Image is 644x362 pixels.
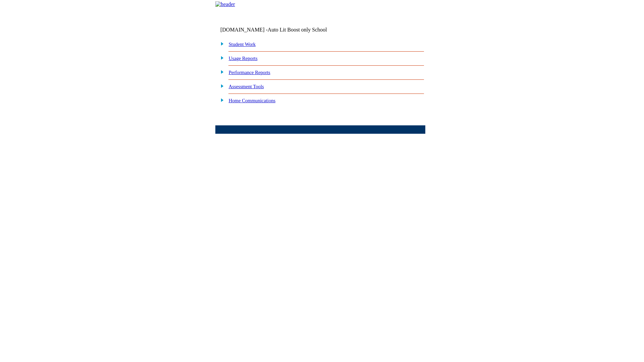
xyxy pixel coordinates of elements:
[217,69,224,75] img: plus.gif
[229,42,256,47] a: Student Work
[220,27,344,33] td: [DOMAIN_NAME] -
[229,98,276,103] a: Home Communications
[229,56,258,61] a: Usage Reports
[229,70,270,75] a: Performance Reports
[268,27,327,33] nobr: Auto Lit Boost only School
[217,97,224,103] img: plus.gif
[217,83,224,89] img: plus.gif
[217,55,224,61] img: plus.gif
[215,1,235,7] img: header
[229,84,264,89] a: Assessment Tools
[217,41,224,47] img: plus.gif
